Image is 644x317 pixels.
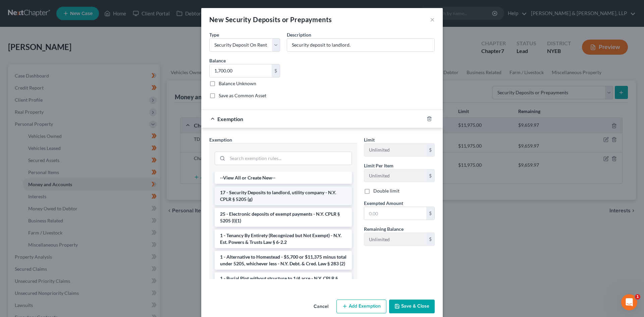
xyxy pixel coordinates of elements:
input: -- [364,233,426,246]
div: $ [426,169,434,182]
button: × [430,15,435,23]
li: 25 - Electronic deposits of exempt payments - N.Y. CPLR § 5205 (l)(1) [215,208,352,227]
span: 1 [635,294,640,300]
label: Balance Unknown [219,80,256,87]
div: $ [426,207,434,220]
li: 1 - Burial Plot without structure to 1/4 acre - N.Y. CPLR § 5206 (f) [215,272,352,291]
label: Limit Per Item [364,162,393,169]
div: $ [426,144,434,156]
input: -- [364,169,426,182]
span: Exempted Amount [364,200,403,206]
span: Description [287,32,311,38]
span: Exemption [217,116,243,122]
li: 17 - Security Deposits to landlord, utility company - N.Y. CPLR § 5205 (g) [215,187,352,205]
li: 1 - Alternative to Homestead - $5,700 or $11,375 minus total under 5205, whichever less - N.Y. De... [215,251,352,270]
input: -- [364,144,426,156]
label: Remaining Balance [364,225,404,232]
input: 0.00 [210,64,272,77]
div: New Security Deposits or Prepayments [209,15,332,24]
button: Add Exemption [336,300,386,314]
label: Save as Common Asset [219,92,266,99]
input: 0.00 [364,207,426,220]
li: --View All or Create New-- [215,172,352,184]
button: Save & Close [389,300,435,314]
label: Double limit [373,188,399,194]
iframe: Intercom live chat [621,294,637,310]
span: Exemption [209,137,232,143]
input: Search exemption rules... [227,152,352,165]
div: $ [426,233,434,246]
div: $ [272,64,280,77]
span: Limit [364,137,375,143]
label: Balance [209,57,226,64]
input: Describe... [287,39,434,51]
li: 1 - Tenancy By Entirety (Recognized but Not Exempt) - N.Y. Est. Powers & Trusts Law § 6-2.2 [215,229,352,248]
button: Cancel [308,300,334,314]
label: Type [209,31,219,38]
